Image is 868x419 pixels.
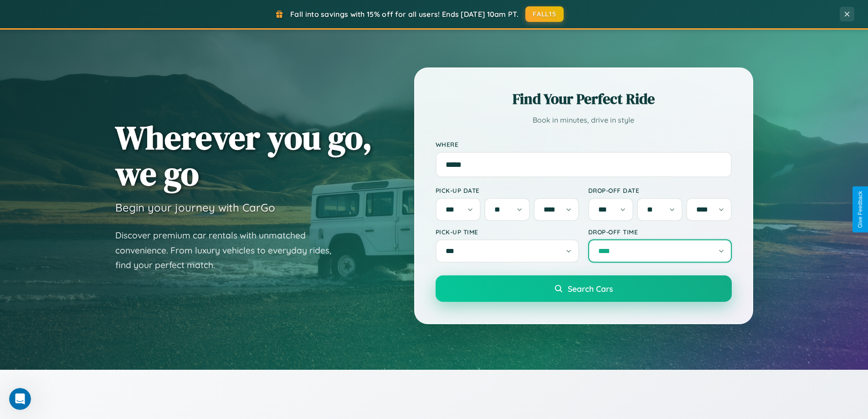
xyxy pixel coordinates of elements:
iframe: Intercom live chat [9,388,31,410]
label: Drop-off Time [588,228,732,236]
p: Discover premium car rentals with unmatched convenience. From luxury vehicles to everyday rides, ... [115,228,343,273]
label: Pick-up Time [436,228,579,236]
label: Drop-off Date [588,186,732,194]
label: Pick-up Date [436,186,579,194]
h1: Wherever you go, we go [115,119,372,191]
span: Search Cars [568,284,613,294]
label: Where [436,140,732,148]
div: Give Feedback [857,191,863,228]
button: FALL15 [525,6,564,22]
span: Fall into savings with 15% off for all users! Ends [DATE] 10am PT. [290,10,519,19]
h3: Begin your journey with CarGo [115,201,275,214]
h2: Find Your Perfect Ride [436,89,732,109]
button: Search Cars [436,275,732,302]
p: Book in minutes, drive in style [436,114,732,127]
